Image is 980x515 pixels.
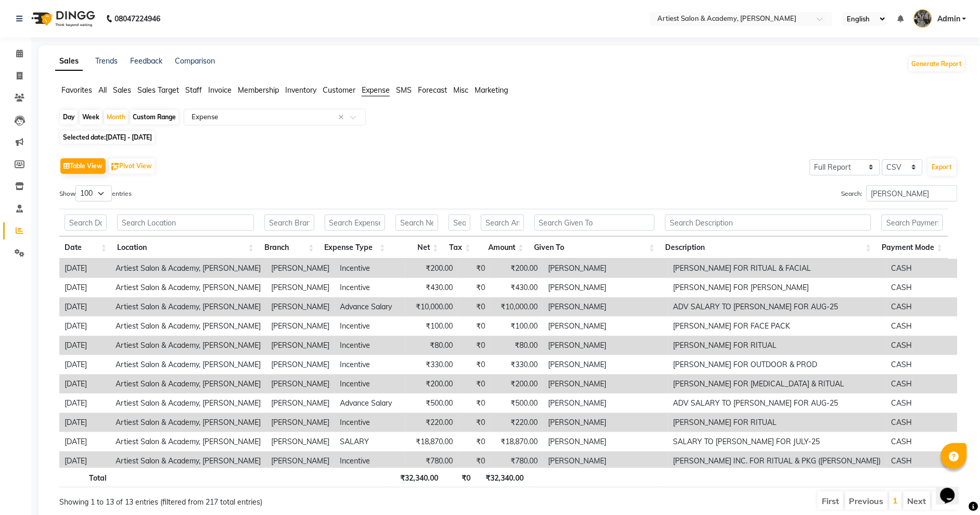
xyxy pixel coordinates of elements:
[323,85,355,95] span: Customer
[335,317,405,336] td: Incentive
[449,215,470,231] input: Search Tax
[481,215,524,231] input: Search Amount
[110,259,266,278] td: Artiest Salon & Academy, [PERSON_NAME]
[59,278,110,297] td: [DATE]
[418,85,447,95] span: Forecast
[405,355,458,374] td: ₹330.00
[886,374,958,394] td: CASH
[668,259,886,278] td: [PERSON_NAME] FOR RITUAL & FACIAL
[112,236,259,259] th: Location: activate to sort column ascending
[110,297,266,317] td: Artiest Salon & Academy, [PERSON_NAME]
[65,215,107,231] input: Search Date
[104,110,128,124] div: Month
[259,236,320,259] th: Branch: activate to sort column ascending
[475,85,508,95] span: Marketing
[405,278,458,297] td: ₹430.00
[886,394,958,413] td: CASH
[405,297,458,317] td: ₹10,000.00
[543,374,668,394] td: [PERSON_NAME]
[458,413,490,432] td: ₹0
[405,394,458,413] td: ₹500.00
[458,432,490,451] td: ₹0
[266,451,335,471] td: [PERSON_NAME]
[490,336,543,355] td: ₹80.00
[882,215,943,231] input: Search Payment Mode
[458,394,490,413] td: ₹0
[335,451,405,471] td: Incentive
[285,85,316,95] span: Inventory
[95,56,118,66] a: Trends
[335,432,405,451] td: SALARY
[543,297,668,317] td: [PERSON_NAME]
[110,394,266,413] td: Artiest Salon & Academy, [PERSON_NAME]
[405,451,458,471] td: ₹780.00
[490,432,543,451] td: ₹18,870.00
[476,467,529,487] th: ₹32,340.00
[405,259,458,278] td: ₹200.00
[458,317,490,336] td: ₹0
[111,163,119,171] img: pivot.png
[543,432,668,451] td: [PERSON_NAME]
[238,85,279,95] span: Membership
[335,259,405,278] td: Incentive
[59,374,110,394] td: [DATE]
[80,110,102,124] div: Week
[266,355,335,374] td: [PERSON_NAME]
[893,495,898,506] a: 1
[59,236,112,259] th: Date: activate to sort column ascending
[490,413,543,432] td: ₹220.00
[61,85,92,95] span: Favorites
[266,432,335,451] td: [PERSON_NAME]
[458,259,490,278] td: ₹0
[114,4,160,33] b: 08047224946
[928,158,957,176] button: Export
[98,85,107,95] span: All
[60,131,155,144] span: Selected date:
[543,451,668,471] td: [PERSON_NAME]
[660,236,876,259] th: Description: activate to sort column ascending
[490,259,543,278] td: ₹200.00
[130,56,162,66] a: Feedback
[27,4,98,33] img: logo
[668,355,886,374] td: [PERSON_NAME] FOR OUTDOOR & PROD
[325,215,386,231] input: Search Expense Type
[405,374,458,394] td: ₹200.00
[886,297,958,317] td: CASH
[458,451,490,471] td: ₹0
[338,112,347,123] span: Clear all
[59,185,132,202] label: Show entries
[490,278,543,297] td: ₹430.00
[59,336,110,355] td: [DATE]
[117,215,254,231] input: Search Location
[266,374,335,394] td: [PERSON_NAME]
[335,374,405,394] td: Incentive
[937,14,960,24] span: Admin
[266,317,335,336] td: [PERSON_NAME]
[543,394,668,413] td: [PERSON_NAME]
[405,317,458,336] td: ₹100.00
[534,215,655,231] input: Search Given To
[208,85,232,95] span: Invoice
[936,473,970,505] iframe: chat widget
[886,432,958,451] td: CASH
[75,185,112,202] select: Showentries
[335,336,405,355] td: Incentive
[490,317,543,336] td: ₹100.00
[390,236,443,259] th: Net: activate to sort column ascending
[668,336,886,355] td: [PERSON_NAME] FOR RITUAL
[453,85,468,95] span: Misc
[137,85,179,95] span: Sales Target
[405,432,458,451] td: ₹18,870.00
[458,355,490,374] td: ₹0
[886,259,958,278] td: CASH
[543,413,668,432] td: [PERSON_NAME]
[458,336,490,355] td: ₹0
[59,413,110,432] td: [DATE]
[59,467,112,487] th: Total
[668,394,886,413] td: ADV SALARY TO [PERSON_NAME] FOR AUG-25
[59,297,110,317] td: [DATE]
[130,110,179,124] div: Custom Range
[266,297,335,317] td: [PERSON_NAME]
[110,413,266,432] td: Artiest Salon & Academy, [PERSON_NAME]
[175,56,215,66] a: Comparison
